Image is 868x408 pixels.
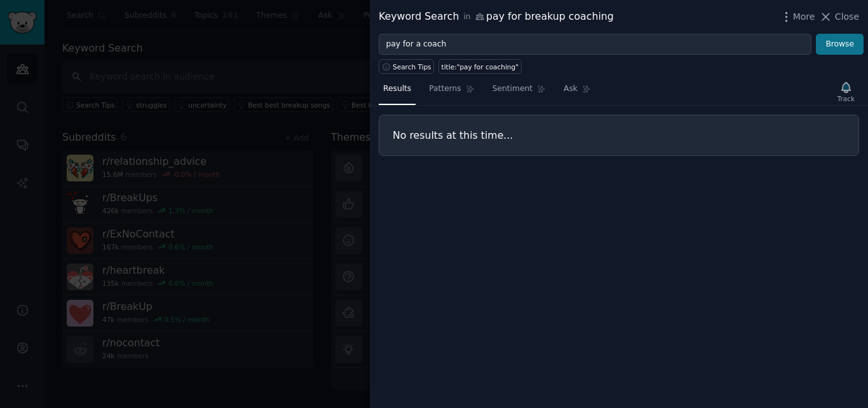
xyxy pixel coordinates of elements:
span: Close [835,10,859,24]
button: More [780,10,815,24]
span: Search Tips [393,62,431,71]
div: Keyword Search pay for breakup coaching [379,9,614,25]
h3: No results at this time... [393,129,845,142]
span: Patterns [429,83,461,95]
a: Results [379,79,416,105]
a: Sentiment [488,79,550,105]
div: title:"pay for coaching" [442,62,519,71]
button: Browse [816,34,864,55]
a: Patterns [424,79,478,105]
span: More [793,10,815,24]
button: Close [819,10,859,24]
input: Try a keyword related to your business [379,34,811,55]
button: Search Tips [379,59,434,74]
span: Ask [564,83,578,95]
a: title:"pay for coaching" [438,59,521,74]
span: in [463,11,470,23]
span: Sentiment [492,83,532,95]
span: Results [383,83,411,95]
a: Ask [559,79,595,105]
